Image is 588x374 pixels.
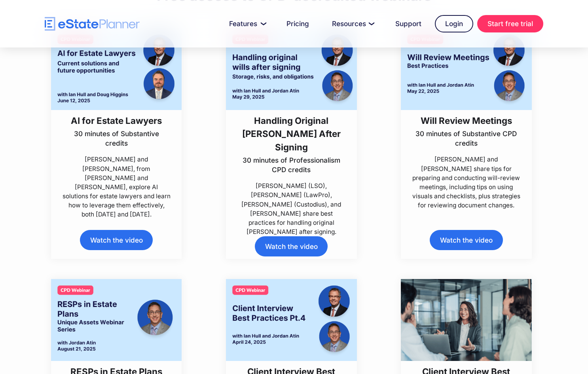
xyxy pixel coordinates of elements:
h3: Handling Original [PERSON_NAME] After Signing [237,114,346,154]
a: Features [220,16,273,32]
p: 30 minutes of Professionalism CPD credits [237,156,346,175]
a: Start free trial [477,15,543,32]
a: Resources [322,16,382,32]
a: Watch the video [255,236,328,256]
a: Watch the video [80,230,153,250]
h3: AI for Estate Lawyers [62,114,171,127]
p: [PERSON_NAME] (LSO), [PERSON_NAME] (LawPro), [PERSON_NAME] (Custodius), and [PERSON_NAME] share b... [237,181,346,236]
a: AI for Estate Lawyers30 minutes of Substantive credits[PERSON_NAME] and [PERSON_NAME], from [PERS... [51,28,182,219]
p: 30 minutes of Substantive CPD credits [412,129,521,148]
a: Handling Original [PERSON_NAME] After Signing30 minutes of Professionalism CPD credits[PERSON_NAM... [226,28,357,236]
a: Pricing [277,16,319,32]
p: [PERSON_NAME] and [PERSON_NAME], from [PERSON_NAME] and [PERSON_NAME], explore AI solutions for e... [62,155,171,219]
a: home [45,17,140,31]
a: Login [435,15,473,32]
a: Watch the video [430,230,503,250]
p: [PERSON_NAME] and [PERSON_NAME] share tips for preparing and conducting will-review meetings, inc... [412,155,521,210]
p: 30 minutes of Substantive credits [62,129,171,148]
a: Will Review Meetings30 minutes of Substantive CPD credits[PERSON_NAME] and [PERSON_NAME] share ti... [401,28,532,210]
h3: Will Review Meetings [412,114,521,127]
a: Support [386,16,431,32]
